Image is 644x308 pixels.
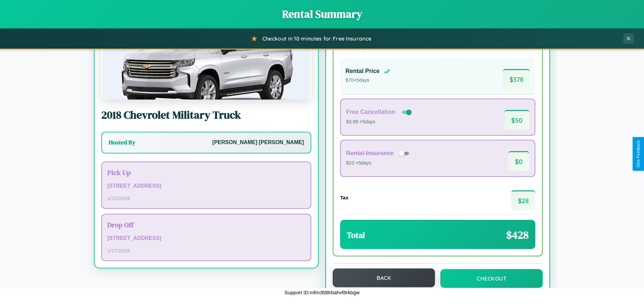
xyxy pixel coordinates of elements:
[503,69,530,89] span: $ 378
[107,220,305,230] h3: Drop Off
[107,234,305,243] p: [STREET_ADDRESS]
[107,168,305,177] h3: Pick Up
[340,195,348,200] h4: Tax
[511,190,535,210] span: $ 28
[347,230,365,241] h3: Total
[7,7,637,21] h1: Rental Summary
[333,268,435,287] button: Back
[636,140,641,168] div: Give Feedback
[440,269,543,288] button: Checkout
[345,68,380,75] h4: Rental Price
[504,110,529,130] span: $ 50
[101,33,311,100] img: Chevrolet Military Truck
[107,181,305,191] p: [STREET_ADDRESS]
[109,138,135,146] h3: Hosted By
[346,150,394,157] h4: Rental Insurance
[346,109,395,116] h4: Free Cancellation
[506,228,529,242] span: $ 428
[101,108,311,122] h2: 2018 Chevrolet Military Truck
[345,76,390,85] p: $ 70 × 5 days
[508,151,529,171] span: $ 0
[262,35,371,42] span: Checkout in 10 minutes for Free Insurance
[284,288,360,297] p: Support ID: mfm3fd8rbahvf8rkbgw
[346,118,413,126] p: $3.99 × 5 days
[346,159,411,168] p: $10 × 5 days
[212,138,304,147] p: [PERSON_NAME] [PERSON_NAME]
[107,194,305,203] p: 1 / 12 / 2026
[107,246,305,255] p: 1 / 17 / 2026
